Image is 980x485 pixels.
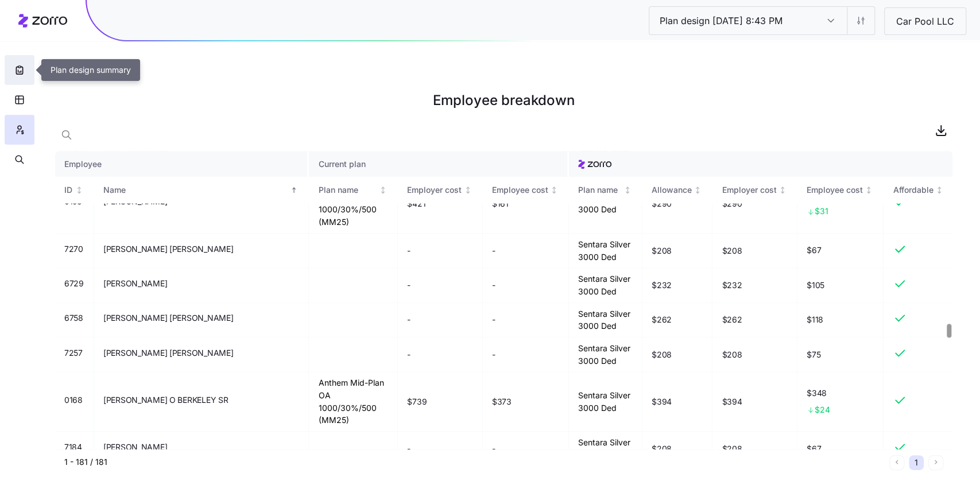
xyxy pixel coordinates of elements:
[807,280,874,291] span: $105
[722,245,742,257] span: $208
[103,184,288,196] div: Name
[569,268,642,302] td: Sentara Silver 3000 Ded
[694,186,702,194] div: Not sorted
[569,174,642,234] td: Sentara Silver 3000 Ded
[722,198,742,209] span: $290
[55,151,309,177] th: Employee
[884,177,952,203] th: AffordableNot sorted
[103,441,167,453] span: [PERSON_NAME]
[722,443,742,455] span: $208
[64,278,84,289] span: 6729
[103,394,228,406] span: [PERSON_NAME] O BERKELEY SR
[290,186,298,194] div: Sorted ascending
[815,404,830,416] span: $24
[935,186,943,194] div: Not sorted
[578,184,621,196] div: Plan name
[492,314,495,325] span: -
[407,396,427,408] span: $739
[64,243,83,255] span: 7270
[652,198,672,209] span: $290
[652,443,672,455] span: $208
[407,314,410,325] span: -
[642,177,713,203] th: AllowanceNot sorted
[569,234,642,268] td: Sentara Silver 3000 Ded
[569,177,642,203] th: Plan nameNot sorted
[103,312,233,324] span: [PERSON_NAME] [PERSON_NAME]
[569,303,642,337] td: Sentara Silver 3000 Ded
[712,177,797,203] th: Employer costNot sorted
[807,349,874,360] span: $75
[807,314,874,325] span: $118
[807,387,874,399] span: $348
[652,314,672,325] span: $262
[309,151,569,177] th: Current plan
[75,186,83,194] div: Not sorted
[722,396,742,408] span: $394
[407,349,410,360] span: -
[407,443,410,455] span: -
[909,455,924,470] button: 1
[652,396,672,408] span: $394
[569,372,642,432] td: Sentara Silver 3000 Ded
[407,245,410,257] span: -
[928,455,943,470] button: Next page
[722,184,776,196] div: Employer cost
[889,455,904,470] button: Previous page
[492,184,548,196] div: Employee cost
[309,372,398,432] td: Anthem Mid-Plan OA 1000/30%/500 (MM25)
[652,349,672,360] span: $208
[623,186,632,194] div: Not sorted
[55,177,94,203] th: IDNot sorted
[309,177,398,203] th: Plan nameNot sorted
[64,441,82,453] span: 7184
[807,443,874,455] span: $67
[407,198,425,209] span: $421
[94,177,309,203] th: NameSorted ascending
[309,174,398,234] td: Anthem Mid-Plan OA 1000/30%/500 (MM25)
[407,280,410,291] span: -
[492,396,512,408] span: $373
[398,177,483,203] th: Employer costNot sorted
[807,245,874,256] span: $67
[797,177,884,203] th: Employee costNot sorted
[652,245,672,257] span: $208
[778,186,787,194] div: Not sorted
[893,184,933,196] div: Affordable
[652,184,692,196] div: Allowance
[492,443,495,455] span: -
[865,186,873,194] div: Not sorted
[64,456,885,468] div: 1 - 181 / 181
[722,349,742,360] span: $208
[55,87,952,114] h1: Employee breakdown
[64,312,83,324] span: 6758
[847,7,874,34] button: Settings
[722,314,742,325] span: $262
[464,186,472,194] div: Not sorted
[407,184,462,196] div: Employer cost
[492,245,495,257] span: -
[492,280,495,291] span: -
[887,14,963,29] span: Car Pool LLC
[492,349,495,360] span: -
[318,184,377,196] div: Plan name
[483,177,570,203] th: Employee costNot sorted
[815,205,828,217] span: $31
[550,186,558,194] div: Not sorted
[492,198,509,209] span: $161
[569,337,642,372] td: Sentara Silver 3000 Ded
[64,394,83,406] span: 0168
[652,280,672,291] span: $232
[807,184,863,196] div: Employee cost
[103,347,233,359] span: [PERSON_NAME] [PERSON_NAME]
[379,186,387,194] div: Not sorted
[569,432,642,466] td: Sentara Silver 3000 Ded
[103,243,233,255] span: [PERSON_NAME] [PERSON_NAME]
[103,278,167,289] span: [PERSON_NAME]
[64,347,83,359] span: 7257
[722,280,742,291] span: $232
[64,184,73,196] div: ID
